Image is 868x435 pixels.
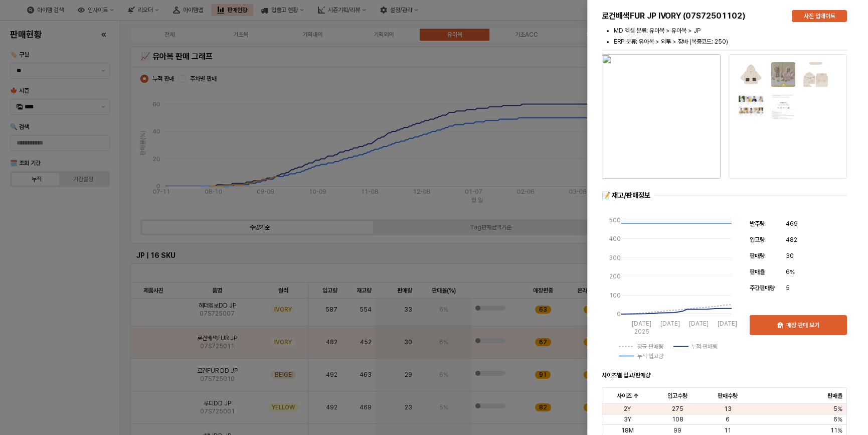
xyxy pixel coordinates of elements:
span: 469 [786,219,798,229]
span: 5% [833,405,842,413]
span: 482 [786,235,797,245]
h5: 로건배색FUR JP IVORY (07S72501102) [602,11,784,21]
span: 입고수량 [667,392,687,400]
span: 입고량 [750,236,765,243]
span: 11% [830,426,842,434]
span: 18M [621,426,634,434]
span: 3Y [624,415,631,423]
li: MD 엑셀 분류: 유아복 > 유아복 > JP [614,26,847,35]
span: 5 [786,283,790,293]
p: 매장 판매 보기 [786,321,819,329]
span: 2Y [624,405,631,413]
span: 6 [726,415,730,423]
span: 판매수량 [718,392,738,400]
div: 📝 재고/판매정보 [602,191,650,200]
span: 108 [672,415,683,423]
button: 사진 업데이트 [792,10,847,22]
span: 판매율 [750,268,765,275]
span: 주간판매량 [750,284,775,292]
span: 판매율 [827,392,842,400]
span: 13 [724,405,732,413]
span: 30 [786,251,794,261]
span: 판매량 [750,252,765,259]
span: 6% [786,267,795,277]
button: 매장 판매 보기 [750,315,847,335]
span: 275 [672,405,683,413]
p: 사진 업데이트 [804,12,835,20]
strong: 사이즈별 입고/판매량 [602,372,650,379]
span: 발주량 [750,220,765,227]
li: ERP 분류: 유아복 > 외투 > 잠바 (복종코드: 250) [614,37,847,46]
span: 11 [724,426,731,434]
span: 99 [673,426,681,434]
span: 사이즈 [617,392,632,400]
span: 6% [833,415,842,423]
